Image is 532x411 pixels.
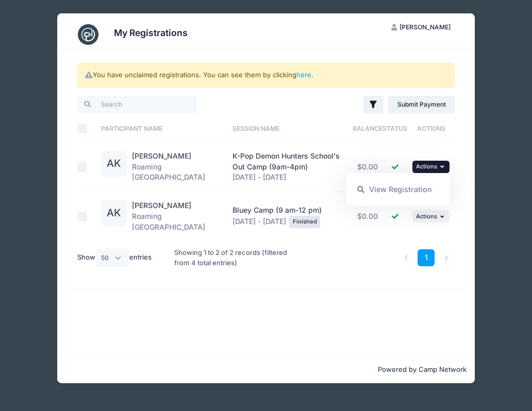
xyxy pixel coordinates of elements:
select: Showentries [95,249,129,266]
div: AK [101,200,127,226]
button: Actions [412,161,450,173]
div: Roaming [GEOGRAPHIC_DATA] [132,200,222,233]
span: Actions [416,213,437,220]
span: K-Pop Demon Hunters School's Out Camp (9am-4pm) [232,151,340,171]
th: Actions: activate to sort column ascending [407,115,455,142]
div: Finished [289,216,320,228]
a: here [296,71,311,79]
td: $0.00 [352,142,383,192]
a: Submit Payment [388,96,455,113]
div: [DATE] - [DATE] [232,151,347,183]
div: Showing 1 to 2 of 2 records (filtered from 4 total entries) [174,241,293,275]
div: Roaming [GEOGRAPHIC_DATA] [132,151,222,183]
div: You have unclaimed registrations. You can see them by clicking . [77,63,455,88]
button: Actions [412,210,450,222]
a: AK [101,209,127,218]
label: Show entries [77,249,152,266]
th: Select All [77,115,96,142]
a: [PERSON_NAME] [132,151,191,160]
p: Powered by Camp Network [65,365,467,375]
td: $0.00 [352,192,383,241]
a: View Registration [352,180,445,199]
div: AK [101,151,127,177]
span: Actions [416,163,437,170]
div: [DATE] - [DATE] [232,205,347,228]
th: Participant Name: activate to sort column ascending [96,115,227,142]
a: [PERSON_NAME] [132,201,191,210]
span: [PERSON_NAME] [400,23,451,31]
a: AK [101,160,127,168]
th: Status: activate to sort column ascending [383,115,407,142]
input: Search [77,96,196,113]
th: Session Name: activate to sort column ascending [227,115,352,142]
button: [PERSON_NAME] [383,19,460,36]
span: Bluey Camp (9 am-12 pm) [232,205,322,214]
img: CampNetwork [78,24,98,45]
th: Balance: activate to sort column ascending [352,115,383,142]
a: 1 [418,249,435,266]
h3: My Registrations [114,27,188,38]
